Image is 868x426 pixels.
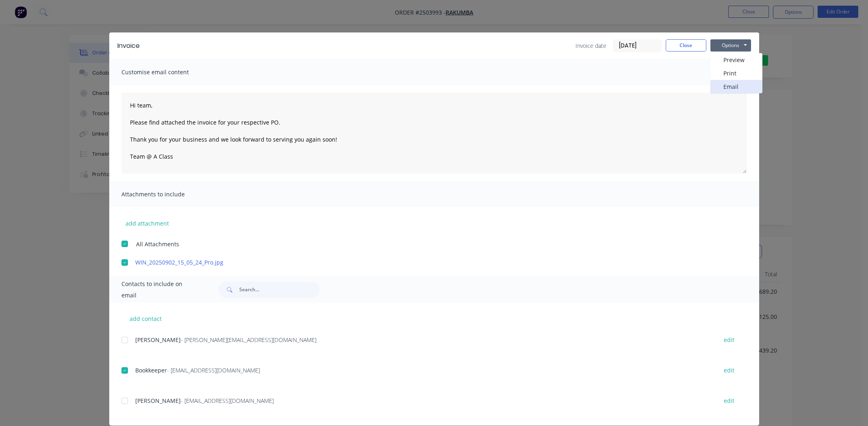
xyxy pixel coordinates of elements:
input: Search... [239,282,320,298]
textarea: Hi team, Please find attached the invoice for your respective PO. Thank you for your business and... [121,93,747,174]
button: Close [666,39,706,52]
button: Email [710,80,762,93]
button: edit [719,334,739,345]
span: - [EMAIL_ADDRESS][DOMAIN_NAME] [181,397,274,404]
span: [PERSON_NAME] [135,336,181,344]
button: add attachment [121,217,173,229]
a: WIN_20250902_15_05_24_Pro.jpg [135,258,709,267]
span: [PERSON_NAME] [135,397,181,404]
span: Attachments to include [121,189,211,200]
span: All Attachments [136,240,179,248]
span: Contacts to include on email [121,278,198,301]
button: Print [710,67,762,80]
button: edit [719,365,739,376]
button: add contact [121,312,170,325]
span: - [EMAIL_ADDRESS][DOMAIN_NAME] [167,366,260,374]
button: Preview [710,53,762,67]
button: Options [710,39,751,52]
div: Invoice [117,41,140,51]
span: Customise email content [121,67,211,78]
button: edit [719,395,739,406]
span: Invoice date [576,41,606,50]
span: Bookkeeper [135,366,167,374]
span: - [PERSON_NAME][EMAIL_ADDRESS][DOMAIN_NAME] [181,336,316,344]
